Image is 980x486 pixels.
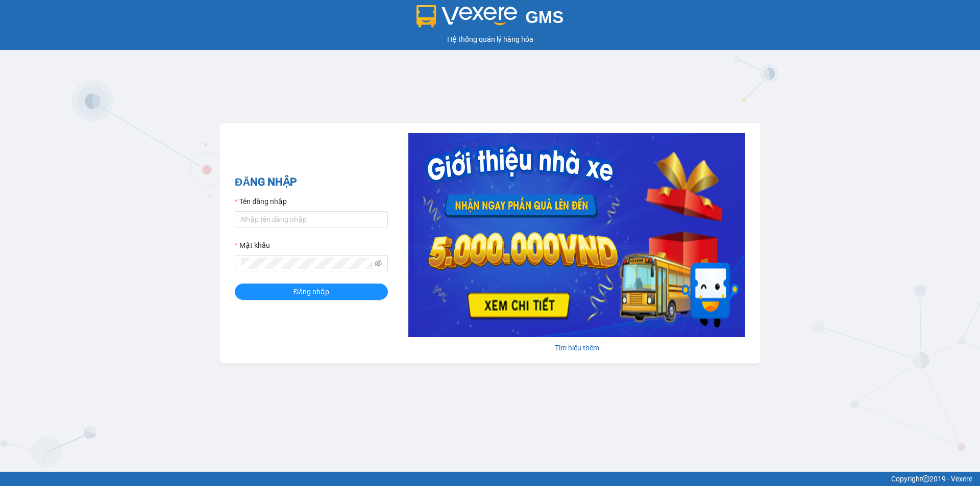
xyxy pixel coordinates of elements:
a: GMS [416,15,564,23]
h2: ĐĂNG NHẬP [235,174,388,191]
label: Mật khẩu [235,240,270,251]
span: eye-invisible [375,260,382,267]
div: Tìm hiểu thêm [408,342,745,353]
img: logo 2 [416,5,518,28]
input: Tên đăng nhập [235,211,388,227]
span: GMS [525,8,563,27]
div: Hệ thống quản lý hàng hóa [3,34,977,45]
input: Mật khẩu [241,258,373,269]
span: Đăng nhập [293,286,329,297]
img: banner-0 [408,133,745,337]
label: Tên đăng nhập [235,196,287,207]
div: Copyright 2019 - Vexere [8,473,972,484]
span: copyright [922,475,929,482]
button: Đăng nhập [235,284,388,300]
